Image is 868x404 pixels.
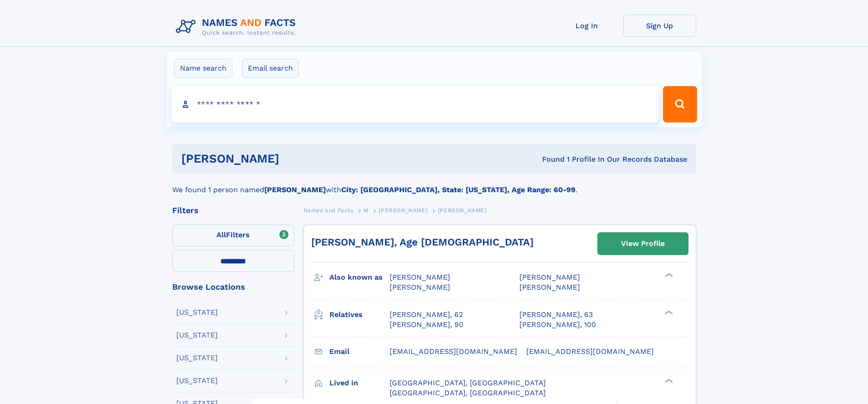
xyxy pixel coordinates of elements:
[171,86,659,123] input: search input
[329,344,390,359] h3: Email
[341,185,575,194] b: City: [GEOGRAPHIC_DATA], State: [US_STATE], Age Range: 60-99
[390,347,517,356] span: [EMAIL_ADDRESS][DOMAIN_NAME]
[390,378,546,387] span: [GEOGRAPHIC_DATA], [GEOGRAPHIC_DATA]
[176,354,218,362] div: [US_STATE]
[663,378,673,384] div: ❯
[172,283,294,291] div: Browse Locations
[379,207,427,214] span: [PERSON_NAME]
[172,15,303,39] img: Logo Names and Facts
[264,185,326,194] b: [PERSON_NAME]
[663,86,697,123] button: Search Button
[390,310,463,320] a: [PERSON_NAME], 62
[172,225,294,246] label: Filters
[364,207,369,214] span: M
[663,272,673,278] div: ❯
[663,309,673,315] div: ❯
[519,320,596,330] a: [PERSON_NAME], 100
[519,310,593,320] a: [PERSON_NAME], 63
[390,389,546,397] span: [GEOGRAPHIC_DATA], [GEOGRAPHIC_DATA]
[172,174,696,195] div: We found 1 person named with .
[411,154,687,164] div: Found 1 Profile In Our Records Database
[598,233,688,255] a: View Profile
[623,15,696,37] a: Sign Up
[329,375,390,391] h3: Lived in
[176,377,218,384] div: [US_STATE]
[438,207,487,214] span: [PERSON_NAME]
[519,273,580,281] span: [PERSON_NAME]
[174,59,232,78] label: Name search
[303,205,354,216] a: Names and Facts
[364,205,369,216] a: M
[311,236,534,248] a: [PERSON_NAME], Age [DEMOGRAPHIC_DATA]
[526,347,654,356] span: [EMAIL_ADDRESS][DOMAIN_NAME]
[176,332,218,339] div: [US_STATE]
[216,230,226,239] span: All
[379,205,427,216] a: [PERSON_NAME]
[519,283,580,291] span: [PERSON_NAME]
[172,206,294,215] div: Filters
[390,273,450,281] span: [PERSON_NAME]
[390,320,463,330] a: [PERSON_NAME], 90
[550,15,623,37] a: Log In
[176,309,218,316] div: [US_STATE]
[242,59,299,78] label: Email search
[181,153,411,164] h1: [PERSON_NAME]
[390,283,450,291] span: [PERSON_NAME]
[329,270,390,285] h3: Also known as
[329,307,390,322] h3: Relatives
[621,233,665,254] div: View Profile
